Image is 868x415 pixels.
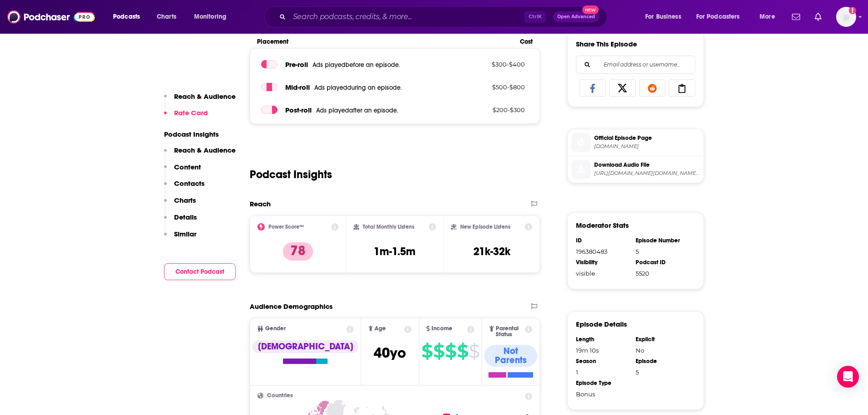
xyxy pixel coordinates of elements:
[374,344,406,362] span: 40 yo
[433,344,444,359] span: $
[639,79,666,97] a: Share on Reddit
[466,106,525,113] p: $ 200 - $ 300
[690,10,753,24] button: open menu
[250,200,271,208] h2: Reach
[285,83,310,92] span: Mid -roll
[788,9,804,25] a: Show notifications dropdown
[268,224,304,230] h2: Power Score™
[636,248,689,255] div: 5
[760,10,775,23] span: More
[580,79,606,97] a: Share on Facebook
[265,326,286,332] span: Gender
[289,10,524,24] input: Search podcasts, credits, & more...
[636,270,689,277] div: 5520
[445,344,456,359] span: $
[557,15,595,19] span: Open Advanced
[164,92,236,109] button: Reach & Audience
[194,10,226,23] span: Monitoring
[496,326,524,338] span: Parental Status
[164,163,201,179] button: Content
[431,326,452,332] span: Income
[836,7,856,27] button: Show profile menu
[250,168,332,181] h2: Podcast Insights
[164,146,236,163] button: Reach & Audience
[107,10,152,24] button: open menu
[473,245,510,258] h3: 21k-32k
[609,79,636,97] a: Share on X/Twitter
[457,344,468,359] span: $
[576,56,695,74] div: Search followers
[836,7,856,27] span: Logged in as RobinBectel
[267,393,293,399] span: Countries
[466,61,525,68] p: $ 300 - $ 400
[553,11,599,22] button: Open AdvancedNew
[7,8,95,26] img: Podchaser - Follow, Share and Rate Podcasts
[466,83,525,91] p: $ 500 - $ 800
[594,134,700,142] span: Official Episode Page
[174,179,205,188] p: Contacts
[576,347,630,354] div: 19m 10s
[849,7,856,14] svg: Add a profile image
[576,369,630,376] div: 1
[314,84,402,92] span: Ads played during an episode .
[636,336,689,343] div: Explicit
[252,340,359,353] div: [DEMOGRAPHIC_DATA]
[811,9,825,25] a: Show notifications dropdown
[645,10,681,23] span: For Business
[576,248,630,255] div: 196380483
[469,344,479,359] span: $
[576,379,630,387] div: Episode Type
[576,221,629,230] h3: Moderator Stats
[164,263,236,280] button: Contact Podcast
[460,224,510,230] h2: New Episode Listens
[285,106,312,114] span: Post -roll
[316,107,398,114] span: Ads played after an episode .
[571,133,700,152] a: Official Episode Page[DOMAIN_NAME]
[571,160,700,179] a: Download Audio File[URL][DOMAIN_NAME][DOMAIN_NAME][DOMAIN_NAME][DOMAIN_NAME]
[594,161,700,169] span: Download Audio File
[174,196,196,205] p: Charts
[375,326,386,332] span: Age
[164,179,205,196] button: Contacts
[374,245,416,258] h3: 1m-1.5m
[157,10,176,23] span: Charts
[363,224,414,230] h2: Total Monthly Listens
[836,7,856,27] img: User Profile
[636,237,689,244] div: Episode Number
[174,146,236,154] p: Reach & Audience
[520,38,533,46] span: Cost
[696,10,740,23] span: For Podcasters
[174,108,208,117] p: Rate Card
[576,320,627,328] h3: Episode Details
[164,108,208,125] button: Rate Card
[576,270,630,277] div: visible
[174,213,197,221] p: Details
[837,366,859,388] div: Open Intercom Messenger
[174,92,236,101] p: Reach & Audience
[582,5,599,14] span: New
[151,10,182,24] a: Charts
[484,345,537,367] div: Not Parents
[250,302,333,311] h2: Audience Demographics
[576,259,630,266] div: Visibility
[584,56,688,73] input: Email address or username...
[636,369,689,376] div: 5
[594,143,700,150] span: space.n2k.com
[421,344,432,359] span: $
[636,347,689,354] div: No
[174,163,201,171] p: Content
[164,196,196,213] button: Charts
[576,237,630,244] div: ID
[257,38,513,46] span: Placement
[164,213,197,230] button: Details
[753,10,786,24] button: open menu
[576,390,630,398] div: Bonus
[524,11,546,23] span: Ctrl K
[188,10,238,24] button: open menu
[113,10,140,23] span: Podcasts
[669,79,695,97] a: Copy Link
[273,6,616,27] div: Search podcasts, credits, & more...
[636,259,689,266] div: Podcast ID
[174,230,196,238] p: Similar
